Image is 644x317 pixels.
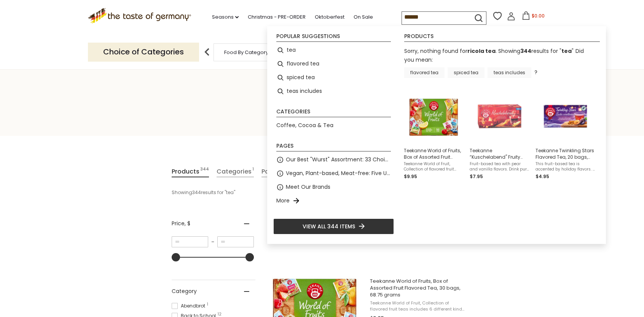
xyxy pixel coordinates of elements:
span: View all 344 items [303,222,355,231]
li: Teekanne “Kuschelabend" Fruity Spiced Tea, 20 bags, 1.59 oz [467,86,532,183]
span: 12 [218,312,222,316]
img: previous arrow [199,45,215,60]
li: Meet Our Brands [273,180,394,194]
li: Teekanne Twinkling Stars Flavored Tea, 20 bags, 1.76 oz [532,86,598,183]
a: tea [561,47,572,55]
span: , $ [185,220,190,227]
a: View Products Tab [172,166,209,177]
li: More [273,194,394,208]
li: Coffee, Cocoa & Tea [273,119,394,132]
span: Teekanne World of Fruit, Collection of flavored fruit teas includes 6 different kinds of infusion... [404,161,464,172]
li: Popular suggestions [276,33,391,42]
b: 344 [520,47,531,55]
a: Teekanne Twinkling StarsTeekanne Twinkling Stars Flavored Tea, 20 bags, 1.76 ozThis fruit-based t... [536,89,595,180]
li: Categories [276,109,391,117]
div: . [265,212,471,246]
a: Food By Category [224,49,268,55]
span: 1 [252,166,254,177]
li: Our Best "Wurst" Assortment: 33 Choices For The Grillabend [273,153,394,167]
span: Teekanne Twinkling Stars Flavored Tea, 20 bags, 1.76 oz [536,147,595,160]
span: – [208,239,217,245]
span: Showing results for " " [498,47,574,55]
a: On Sale [354,13,373,21]
a: View Categories Tab [217,166,254,177]
span: Teekanne “Kuschelabend" Fruity Spiced Tea, 20 bags, 1.59 oz [470,147,529,160]
input: Maximum value [217,236,254,247]
span: Category [172,287,197,295]
b: 344 [192,189,201,196]
a: Meet Our Brands [286,183,330,191]
a: Teekanne KuschelabendTeekanne “Kuschelabend" Fruity Spiced Tea, 20 bags, 1.59 ozFruit-based tea w... [470,89,529,180]
input: Minimum value [172,236,208,247]
span: $4.95 [536,173,549,180]
span: $0.00 [532,13,545,19]
span: Teekanne World of Fruits, Box of Assorted Fruit Flavored Tea, 30 bags, 68.75 grams [370,278,467,298]
div: Showing results for " " [172,186,356,199]
span: Price [172,220,190,228]
a: Vegan, Plant-based, Meat-free: Five Up and Coming Brands [286,169,391,178]
span: Fruit-based tea with pear and vanilla flavors. Drink pure or with a shot of [PERSON_NAME]. From [... [470,161,529,172]
button: $0.00 [517,11,549,23]
a: Coffee, Cocoa & Tea [276,121,333,130]
li: spiced tea [273,71,394,84]
li: Teekanne World of Fruits, Box of Assorted Fruit Flavored Tea, 30 bags, 68.75 grams [401,86,467,183]
span: Teekanne World of Fruits, Box of Assorted Fruit Flavored Tea, 30 bags, 68.75 grams [404,147,464,160]
li: flavored tea [273,57,394,71]
li: tea [273,43,394,57]
a: flavored tea [404,67,445,78]
li: Pages [276,143,391,151]
a: View Pages Tab [261,166,284,177]
h1: Search results [24,104,620,121]
span: Abendbrot [172,303,207,309]
div: Instant Search Results [267,26,606,244]
li: teas includes [273,84,394,98]
div: Did you mean: ? [404,47,584,76]
p: Choice of Categories [88,43,199,61]
span: This fruit-based tea is accented by holiday flavors. A delicious combination of hibiscus, apples,... [536,161,595,172]
span: Sorry, nothing found for . [404,47,497,55]
span: $7.95 [470,173,483,180]
a: Christmas - PRE-ORDER [248,13,306,21]
a: Seasons [212,13,239,21]
span: Teekanne World of Fruit, Collection of flavored fruit teas includes 6 different kinds of infusion... [370,300,467,312]
a: Oktoberfest [315,13,344,21]
a: teas includes [488,67,531,78]
span: 344 [200,166,209,177]
li: Products [404,33,600,42]
li: View all 344 items [273,218,394,234]
a: spiced tea [448,67,485,78]
span: 1 [207,303,208,306]
span: $9.95 [404,173,417,180]
a: Our Best "Wurst" Assortment: 33 Choices For The Grillabend [286,155,391,164]
img: Teekanne Twinkling Stars [538,89,593,144]
img: Teekanne Kuschelabend [472,89,527,144]
li: Vegan, Plant-based, Meat-free: Five Up and Coming Brands [273,167,394,180]
a: Teekanne World of Fruits Flavored TeaTeekanne World of Fruits, Box of Assorted Fruit Flavored Tea... [404,89,464,180]
img: Teekanne World of Fruits Flavored Tea [406,89,461,144]
b: ricola tea [467,47,496,55]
